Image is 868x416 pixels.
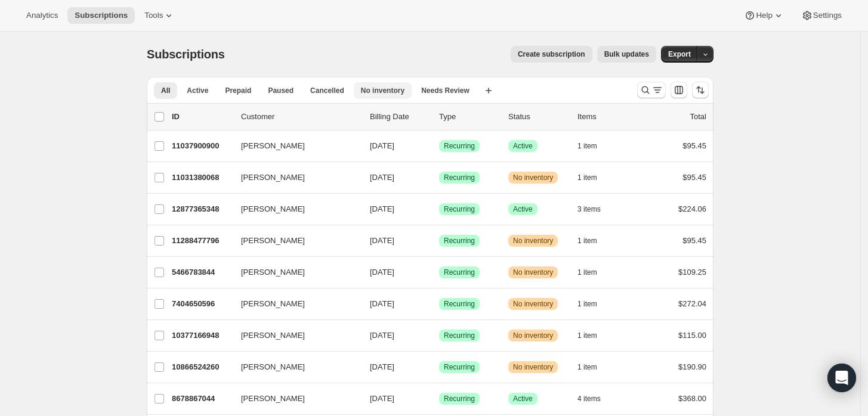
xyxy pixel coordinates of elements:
span: [DATE] [370,362,394,371]
button: 4 items [577,390,614,407]
button: Sort the results [692,82,709,98]
span: [DATE] [370,173,394,182]
button: 1 item [577,327,610,344]
span: $95.45 [682,173,706,182]
span: Needs Review [421,86,469,95]
span: [PERSON_NAME] [241,172,305,184]
button: 1 item [577,264,610,281]
span: [PERSON_NAME] [241,330,305,342]
span: Tools [144,11,163,20]
button: Bulk updates [597,46,656,63]
span: 1 item [577,141,597,151]
p: 11288477796 [172,235,231,247]
div: 10866524260[PERSON_NAME][DATE]SuccessRecurringWarningNo inventory1 item$190.90 [172,359,706,375]
button: 1 item [577,138,610,154]
span: $115.00 [678,331,706,340]
span: No inventory [513,173,553,182]
span: Cancelled [310,86,344,95]
span: [DATE] [370,141,394,150]
span: Recurring [444,204,475,214]
span: [DATE] [370,268,394,277]
button: Settings [794,7,849,24]
p: 12877365348 [172,203,231,215]
button: [PERSON_NAME] [234,326,353,345]
button: 1 item [577,169,610,186]
span: Analytics [26,11,58,20]
span: No inventory [513,331,553,340]
span: No inventory [513,299,553,309]
button: [PERSON_NAME] [234,168,353,187]
button: 3 items [577,201,614,218]
span: $109.25 [678,268,706,277]
button: Help [737,7,791,24]
span: [PERSON_NAME] [241,266,305,278]
button: Subscriptions [67,7,135,24]
span: [DATE] [370,236,394,245]
span: $190.90 [678,362,706,371]
span: [DATE] [370,204,394,213]
span: Help [756,11,772,20]
span: Subscriptions [147,48,225,61]
p: 10866524260 [172,361,231,373]
span: $224.06 [678,204,706,213]
span: 3 items [577,204,601,214]
p: Total [690,111,706,123]
div: Type [439,111,499,123]
span: [PERSON_NAME] [241,140,305,152]
p: Status [508,111,568,123]
button: Customize table column order and visibility [671,82,687,98]
span: [DATE] [370,299,394,308]
span: 1 item [577,173,597,182]
span: Recurring [444,268,475,277]
span: [PERSON_NAME] [241,361,305,373]
p: 7404650596 [172,298,231,310]
div: 11031380068[PERSON_NAME][DATE]SuccessRecurringWarningNo inventory1 item$95.45 [172,169,706,186]
span: All [161,86,170,95]
span: $368.00 [678,394,706,403]
div: 11037900900[PERSON_NAME][DATE]SuccessRecurringSuccessActive1 item$95.45 [172,138,706,154]
span: 1 item [577,236,597,246]
button: Tools [137,7,182,24]
div: 12877365348[PERSON_NAME][DATE]SuccessRecurringSuccessActive3 items$224.06 [172,201,706,218]
div: 8678867044[PERSON_NAME][DATE]SuccessRecurringSuccessActive4 items$368.00 [172,390,706,407]
span: Active [513,141,533,151]
span: [PERSON_NAME] [241,203,305,215]
span: Recurring [444,394,475,403]
span: Recurring [444,331,475,340]
span: No inventory [513,362,553,372]
span: Subscriptions [75,11,128,20]
button: [PERSON_NAME] [234,389,353,408]
button: [PERSON_NAME] [234,136,353,156]
p: 11037900900 [172,140,231,152]
button: 1 item [577,232,610,249]
button: [PERSON_NAME] [234,231,353,250]
button: [PERSON_NAME] [234,263,353,282]
span: 4 items [577,394,601,403]
p: Billing Date [370,111,430,123]
div: 7404650596[PERSON_NAME][DATE]SuccessRecurringWarningNo inventory1 item$272.04 [172,296,706,312]
button: Create new view [479,82,498,99]
span: 1 item [577,299,597,309]
span: Settings [813,11,842,20]
span: 1 item [577,362,597,372]
p: Customer [241,111,360,123]
button: 1 item [577,296,610,312]
span: No inventory [513,236,553,246]
span: Active [187,86,208,95]
span: [PERSON_NAME] [241,235,305,247]
span: 1 item [577,331,597,340]
div: 10377166948[PERSON_NAME][DATE]SuccessRecurringWarningNo inventory1 item$115.00 [172,327,706,344]
span: Export [668,49,691,59]
span: $272.04 [678,299,706,308]
span: Recurring [444,236,475,246]
button: 1 item [577,359,610,375]
span: Bulk updates [604,49,649,59]
div: 11288477796[PERSON_NAME][DATE]SuccessRecurringWarningNo inventory1 item$95.45 [172,232,706,249]
div: IDCustomerBilling DateTypeStatusItemsTotal [172,111,706,123]
span: Active [513,204,533,214]
span: Active [513,394,533,403]
span: [PERSON_NAME] [241,393,305,405]
span: Prepaid [225,86,251,95]
div: 5466783844[PERSON_NAME][DATE]SuccessRecurringWarningNo inventory1 item$109.25 [172,264,706,281]
p: 5466783844 [172,266,231,278]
